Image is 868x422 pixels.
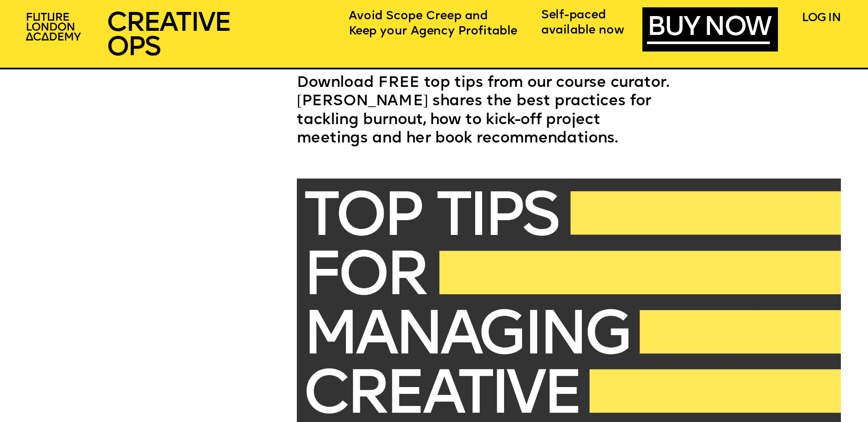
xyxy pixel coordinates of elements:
[349,10,488,23] span: Avoid Scope Creep and
[349,25,517,38] span: Keep your Agency Profitable
[107,10,230,62] span: CREATIVE OPS
[541,24,624,37] span: available now
[21,8,88,48] img: upload-2f72e7a8-3806-41e8-b55b-d754ac055a4a.png
[647,14,770,44] a: BUY NOW
[541,9,606,22] span: Self-paced
[802,12,840,25] a: LOG IN
[297,76,674,147] span: Download FREE top tips from our course curator. [PERSON_NAME] shares the best practices for tackl...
